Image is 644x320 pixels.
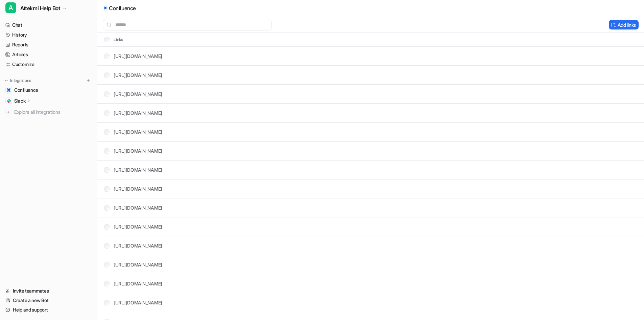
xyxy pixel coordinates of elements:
[114,91,162,97] a: [URL][DOMAIN_NAME]
[3,286,94,296] a: Invite teammates
[114,148,162,154] a: [URL][DOMAIN_NAME]
[3,107,94,117] a: Explore all integrations
[609,20,639,29] button: Add links
[3,40,94,49] a: Reports
[3,20,94,30] a: Chat
[109,5,136,12] p: Confluence
[114,186,162,192] a: [URL][DOMAIN_NAME]
[3,77,33,84] button: Integrations
[7,99,11,103] img: Slack
[104,6,107,9] img: confluence icon
[114,167,162,173] a: [URL][DOMAIN_NAME]
[3,296,94,305] a: Create a new Bot
[114,262,162,268] a: [URL][DOMAIN_NAME]
[3,50,94,59] a: Articles
[5,2,16,13] span: A
[114,205,162,211] a: [URL][DOMAIN_NAME]
[3,305,94,315] a: Help and support
[14,107,92,118] span: Explore all integrations
[114,110,162,116] a: [URL][DOMAIN_NAME]
[3,60,94,69] a: Customize
[10,78,31,83] p: Integrations
[114,243,162,249] a: [URL][DOMAIN_NAME]
[3,30,94,40] a: History
[14,87,38,93] span: Confluence
[4,78,9,83] img: expand menu
[114,53,162,59] a: [URL][DOMAIN_NAME]
[114,300,162,305] a: [URL][DOMAIN_NAME]
[5,109,12,115] img: explore all integrations
[114,224,162,230] a: [URL][DOMAIN_NAME]
[99,36,123,44] th: Links
[114,281,162,286] a: [URL][DOMAIN_NAME]
[7,88,11,92] img: Confluence
[86,78,91,83] img: menu_add.svg
[114,129,162,135] a: [URL][DOMAIN_NAME]
[114,72,162,78] a: [URL][DOMAIN_NAME]
[3,85,94,95] a: ConfluenceConfluence
[20,3,61,13] span: Attekmi Help Bot
[14,98,26,104] p: Slack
